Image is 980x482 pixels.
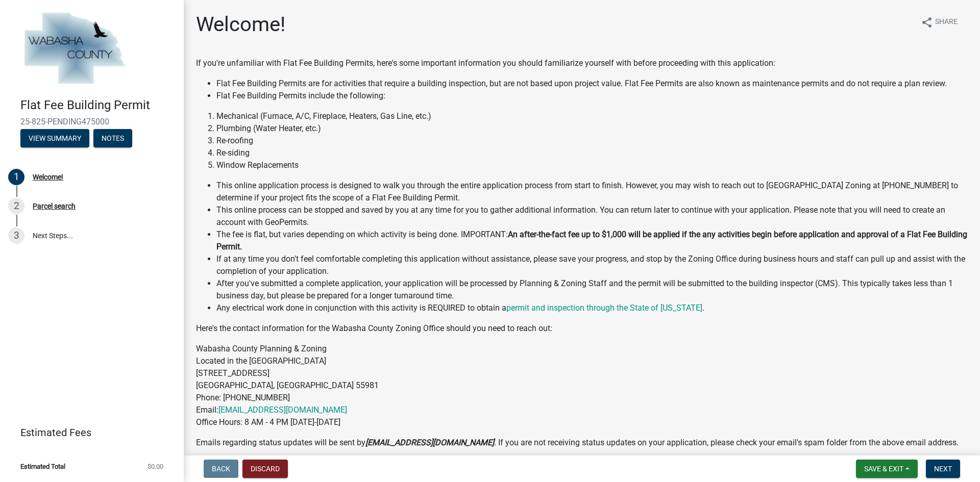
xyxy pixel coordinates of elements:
[216,122,968,135] li: Plumbing (Water Heater, etc.)
[196,343,968,428] p: Wabasha County Planning & Zoning Located in the [GEOGRAPHIC_DATA] [STREET_ADDRESS] [GEOGRAPHIC_DA...
[8,227,24,244] div: 3
[216,204,968,229] li: This online process can be stopped and saved by you at any time for you to gather additional info...
[20,129,89,147] button: View Summary
[93,135,132,143] wm-modal-confirm: Notes
[20,135,89,143] wm-modal-confirm: Summary
[864,465,903,473] span: Save & Exit
[216,180,968,204] li: This online application process is designed to walk you through the entire application process fr...
[926,460,960,478] button: Next
[196,12,285,37] h1: Welcome!
[20,11,129,87] img: Wabasha County, Minnesota
[216,147,968,159] li: Re-siding
[33,202,76,210] div: Parcel search
[33,173,63,181] div: Welcome!
[506,303,702,313] a: permit and inspection through the State of [US_STATE]
[921,16,933,29] i: share
[216,90,968,102] li: Flat Fee Building Permits include the following:
[212,465,230,473] span: Back
[216,159,968,171] li: Window Replacements
[216,230,967,251] strong: An after-the-fact fee up to $1,000 will be applied if the any activities begin before application...
[216,277,968,302] li: After you've submitted a complete application, your application will be processed by Planning & Z...
[218,405,347,415] a: [EMAIL_ADDRESS][DOMAIN_NAME]
[216,253,968,277] li: If at any time you don't feel comfortable completing this application without assistance, please ...
[216,78,968,90] li: Flat Fee Building Permits are for activities that require a building inspection, but are not base...
[196,437,968,449] p: Emails regarding status updates will be sent by . If you are not receiving status updates on your...
[216,110,968,122] li: Mechanical (Furnace, A/C, Fireplace, Heaters, Gas Line, etc.)
[20,98,176,113] h4: Flat Fee Building Permit
[216,229,968,253] li: The fee is flat, but varies depending on which activity is being done. IMPORTANT:
[216,135,968,147] li: Re-roofing
[8,422,167,443] a: Estimated Fees
[204,460,238,478] button: Back
[20,117,163,126] span: 25-825-PENDING475000
[216,302,968,314] li: Any electrical work done in conjunction with this activity is REQUIRED to obtain a .
[365,438,494,447] strong: [EMAIL_ADDRESS][DOMAIN_NAME]
[8,169,24,185] div: 1
[148,463,163,470] span: $0.00
[8,198,24,214] div: 2
[196,57,968,69] p: If you're unfamiliar with Flat Fee Building Permits, here's some important information you should...
[20,463,65,470] span: Estimated Total
[934,465,952,473] span: Next
[913,12,966,32] button: shareShare
[935,16,958,29] span: Share
[242,460,288,478] button: Discard
[93,129,132,147] button: Notes
[856,460,918,478] button: Save & Exit
[196,322,968,335] p: Here's the contact information for the Wabasha County Zoning Office should you need to reach out:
